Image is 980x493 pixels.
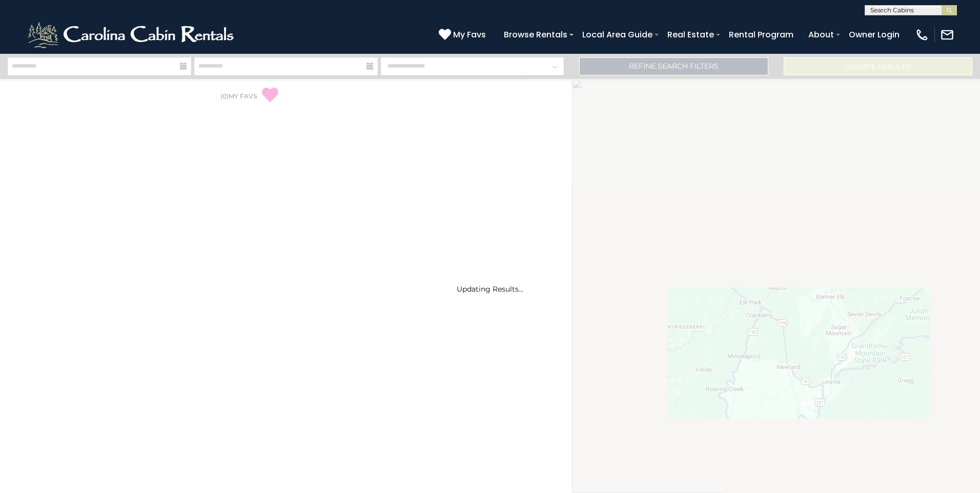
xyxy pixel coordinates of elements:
a: Rental Program [724,26,799,44]
a: Owner Login [844,26,905,44]
a: Browse Rentals [499,26,573,44]
a: Real Estate [662,26,719,44]
a: About [803,26,839,44]
img: White-1-2.png [26,19,238,50]
a: My Favs [439,28,488,42]
img: mail-regular-white.png [940,28,954,42]
span: My Favs [453,28,486,41]
a: Local Area Guide [577,26,658,44]
img: phone-regular-white.png [915,28,929,42]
